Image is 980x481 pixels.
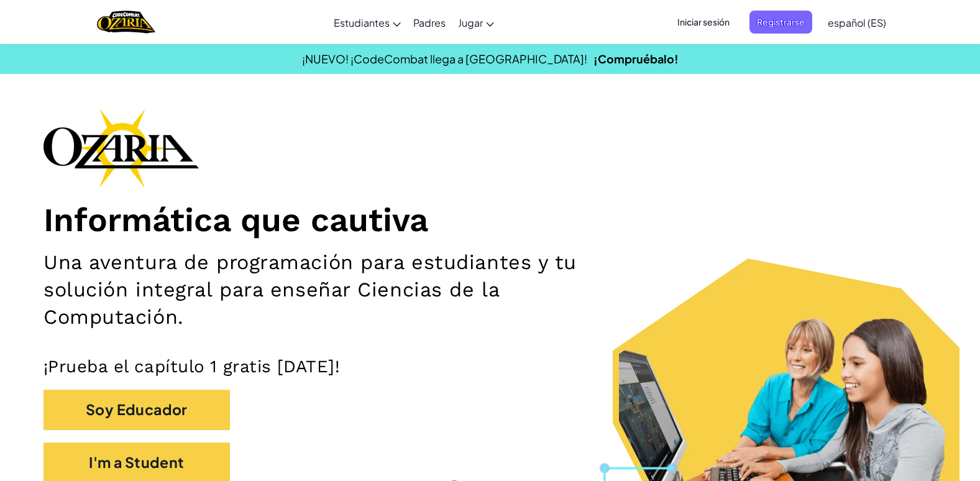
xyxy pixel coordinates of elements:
[44,249,642,331] h2: Una aventura de programación para estudiantes y tu solución integral para enseñar Ciencias de la ...
[452,6,500,39] a: Jugar
[44,108,199,188] img: Ozaria branding logo
[44,200,936,240] h1: Informática que cautiva
[822,6,892,39] a: español (ES)
[334,16,390,29] span: Estudiantes
[97,9,155,35] a: Ozaria by CodeCombat logo
[670,11,737,34] button: Iniciar sesión
[458,16,483,29] span: Jugar
[302,52,587,66] span: ¡NUEVO! ¡CodeCombat llega a [GEOGRAPHIC_DATA]!
[97,9,155,35] img: Home
[828,16,886,29] span: español (ES)
[593,52,679,66] a: ¡Compruébalo!
[44,356,936,378] p: ¡Prueba el capítulo 1 gratis [DATE]!
[327,6,407,39] a: Estudiantes
[44,390,230,430] button: Soy Educador
[407,6,452,39] a: Padres
[749,11,812,34] button: Registrarse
